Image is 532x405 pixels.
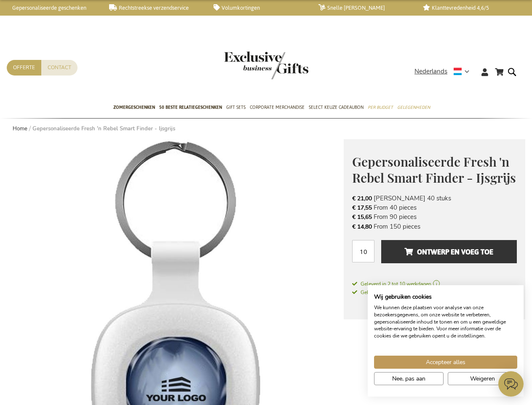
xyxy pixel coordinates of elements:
li: From 150 pieces [352,222,517,231]
a: Offerte [7,60,41,76]
span: Weigeren [470,374,495,383]
li: From 40 pieces [352,203,517,212]
span: € 21,00 [352,194,372,202]
span: € 17,55 [352,204,372,212]
span: € 15,65 [352,213,372,221]
div: Nederlands [414,67,475,76]
span: Gepersonaliseerde Fresh 'n Rebel Smart Finder - Ijsgrijs [352,153,516,186]
span: Corporate Merchandise [250,103,305,112]
span: Ontwerp en voeg toe [404,245,493,259]
button: Pas cookie voorkeuren aan [374,372,444,385]
span: 50 beste relatiegeschenken [159,103,222,112]
span: € 14,80 [352,223,372,231]
a: Geleverd in 2 tot 10 werkdagen [352,280,517,288]
a: Gebruik onze rechtstreekse verzendservice [352,288,456,296]
a: Contact [41,60,78,76]
span: Gift Sets [226,103,246,112]
span: Gelegenheden [397,103,430,112]
span: Gebruik onze rechtstreekse verzendservice [352,289,456,296]
li: [PERSON_NAME] 40 stuks [352,194,517,203]
span: Select Keuze Cadeaubon [309,103,364,112]
span: Zomergeschenken [113,103,155,112]
p: We kunnen deze plaatsen voor analyse van onze bezoekersgegevens, om onze website te verbeteren, g... [374,304,517,340]
strong: Gepersonaliseerde Fresh 'n Rebel Smart Finder - Ijsgrijs [32,125,175,132]
button: Ontwerp en voeg toe [381,240,517,263]
iframe: belco-activator-frame [498,371,524,397]
button: Alle cookies weigeren [448,372,517,385]
li: From 90 pieces [352,212,517,221]
input: Aantal [352,240,374,262]
span: Accepteer alles [426,358,465,367]
h2: Wij gebruiken cookies [374,293,517,301]
span: Nederlands [414,67,447,76]
button: Accepteer alle cookies [374,356,517,369]
span: Per Budget [368,103,393,112]
a: Home [13,125,27,132]
span: Nee, pas aan [392,374,425,383]
img: Exclusive Business gifts logo [224,51,308,79]
a: store logo [224,51,266,79]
